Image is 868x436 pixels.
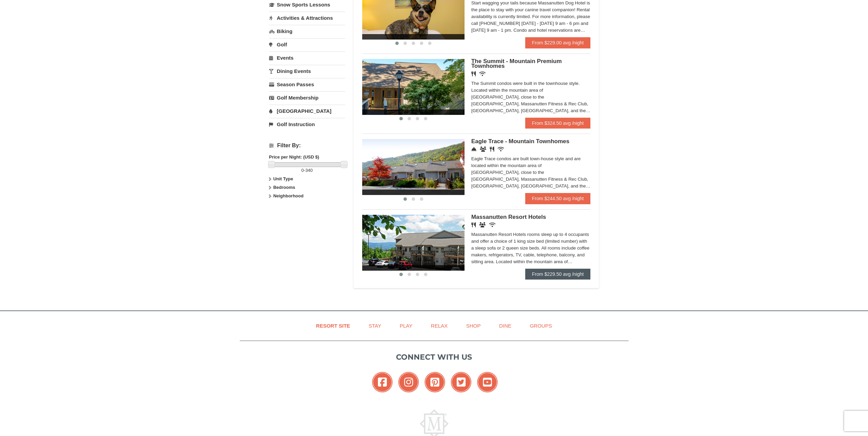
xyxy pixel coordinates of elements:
p: Connect with us [240,351,629,363]
strong: Price per Night: (USD $) [269,154,319,160]
a: From $244.50 avg /night [525,193,591,204]
a: [GEOGRAPHIC_DATA] [269,105,345,117]
span: 340 [305,168,313,173]
i: Concierge Desk [471,147,476,152]
strong: Neighborhood [273,193,304,198]
div: The Summit condos were built in the townhouse style. Located within the mountain area of [GEOGRAP... [471,80,591,114]
span: The Summit - Mountain Premium Townhomes [471,58,562,69]
a: Golf Instruction [269,118,345,131]
label: - [269,167,345,174]
a: Stay [360,318,390,333]
span: 0 [301,168,304,173]
i: Conference Facilities [480,147,486,152]
h4: Filter By: [269,142,345,149]
a: Events [269,51,345,64]
a: Golf [269,38,345,51]
span: Eagle Trace - Mountain Townhomes [471,138,570,145]
a: Dining Events [269,65,345,77]
a: Relax [422,318,456,333]
i: Wireless Internet (free) [498,147,504,152]
i: Restaurant [490,147,494,152]
a: Biking [269,25,345,37]
span: Massanutten Resort Hotels [471,214,546,220]
a: Play [391,318,421,333]
a: Resort Site [308,318,359,333]
a: From $229.00 avg /night [525,37,591,48]
i: Wireless Internet (free) [479,71,486,76]
a: Season Passes [269,78,345,91]
strong: Unit Type [273,176,293,181]
a: Shop [458,318,489,333]
i: Wireless Internet (free) [489,222,496,227]
i: Restaurant [471,222,476,227]
strong: Bedrooms [273,185,295,190]
i: Restaurant [471,71,476,76]
a: Groups [521,318,560,333]
i: Banquet Facilities [479,222,486,227]
div: Eagle Trace condos are built town-house style and are located within the mountain area of [GEOGRA... [471,155,591,190]
a: Activities & Attractions [269,12,345,24]
a: From $324.50 avg /night [525,118,591,129]
a: Golf Membership [269,91,345,104]
div: Massanutten Resort Hotels rooms sleep up to 4 occupants and offer a choice of 1 king size bed (li... [471,231,591,265]
a: Dine [490,318,520,333]
a: From $229.50 avg /night [525,269,591,280]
